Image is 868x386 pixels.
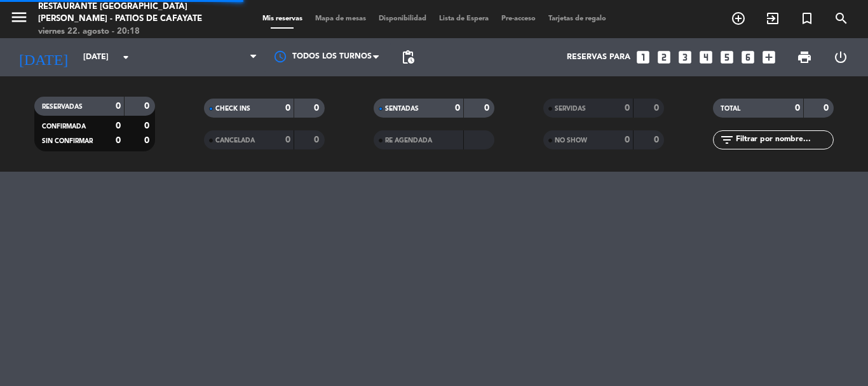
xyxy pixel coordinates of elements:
i: arrow_drop_down [118,50,133,65]
span: SENTADAS [385,106,419,112]
span: CONFIRMADA [42,123,86,130]
i: turned_in_not [799,11,815,26]
span: Tarjetas de regalo [542,15,613,22]
span: pending_actions [400,50,416,65]
strong: 0 [484,104,492,113]
strong: 0 [625,104,630,113]
strong: 0 [314,135,322,144]
span: CHECK INS [215,106,250,112]
span: Mapa de mesas [309,15,372,22]
strong: 0 [795,104,800,113]
i: filter_list [719,132,735,148]
i: add_box [761,49,777,65]
i: looks_4 [698,49,714,65]
span: SIN CONFIRMAR [42,138,93,144]
span: CANCELADA [215,137,255,144]
button: menu [10,8,29,31]
strong: 0 [314,104,322,113]
i: menu [10,8,29,27]
span: NO SHOW [555,137,587,144]
input: Filtrar por nombre... [735,133,833,147]
strong: 0 [285,104,290,113]
strong: 0 [144,102,152,111]
span: Mis reservas [256,15,309,22]
i: search [834,11,849,26]
strong: 0 [285,135,290,144]
span: print [797,50,812,65]
span: Lista de Espera [433,15,495,22]
strong: 0 [116,121,121,130]
div: viernes 22. agosto - 20:18 [38,25,208,38]
i: looks_3 [677,49,693,65]
strong: 0 [654,104,661,113]
span: SERVIDAS [555,106,586,112]
i: looks_5 [719,49,735,65]
strong: 0 [144,136,152,145]
div: Restaurante [GEOGRAPHIC_DATA][PERSON_NAME] - Patios de Cafayate [38,1,208,25]
i: [DATE] [10,43,77,71]
span: Reservas para [567,53,630,62]
i: looks_two [656,49,672,65]
i: add_circle_outline [731,11,746,26]
strong: 0 [144,121,152,130]
div: LOG OUT [822,38,858,76]
strong: 0 [654,135,661,144]
strong: 0 [455,104,460,113]
strong: 0 [116,136,121,145]
strong: 0 [824,104,831,113]
i: exit_to_app [765,11,780,26]
span: TOTAL [721,106,740,112]
span: RESERVADAS [42,104,83,110]
i: looks_one [635,49,651,65]
span: Pre-acceso [495,15,542,22]
span: RE AGENDADA [385,137,432,144]
span: Disponibilidad [372,15,433,22]
strong: 0 [625,135,630,144]
i: looks_6 [740,49,756,65]
strong: 0 [116,102,121,111]
i: power_settings_new [833,50,848,65]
